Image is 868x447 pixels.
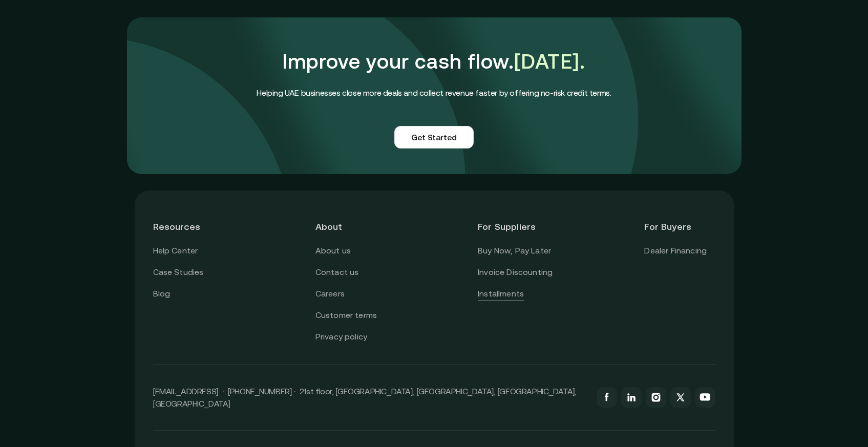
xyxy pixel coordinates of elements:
[514,50,585,73] span: [DATE].
[257,43,611,80] h1: Improve your cash flow.
[315,330,367,344] a: Privacy policy
[315,287,345,301] a: Careers
[478,287,524,301] a: Installments
[315,244,351,258] a: About us
[127,17,742,174] img: comfi
[315,266,359,279] a: Contact us
[478,209,553,244] header: For Suppliers
[478,266,553,279] a: Invoice Discounting
[315,209,386,244] header: About
[153,209,224,244] header: Resources
[153,287,171,301] a: Blog
[153,385,586,410] p: [EMAIL_ADDRESS] · [PHONE_NUMBER] · 21st floor, [GEOGRAPHIC_DATA], [GEOGRAPHIC_DATA], [GEOGRAPHIC_...
[644,209,715,244] header: For Buyers
[644,244,707,258] a: Dealer Financing
[315,309,377,322] a: Customer terms
[394,126,474,148] a: Get Started
[478,244,551,258] a: Buy Now, Pay Later
[153,244,198,258] a: Help Center
[257,86,611,99] h4: Helping UAE businesses close more deals and collect revenue faster by offering no-risk credit terms.
[153,266,204,279] a: Case Studies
